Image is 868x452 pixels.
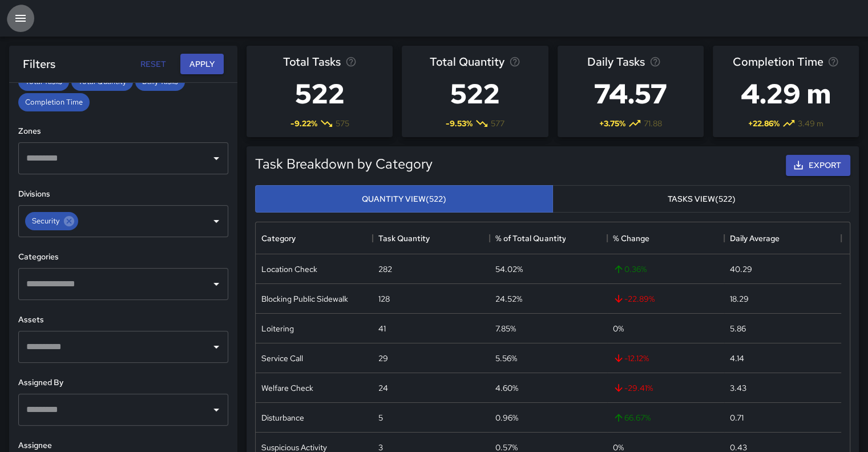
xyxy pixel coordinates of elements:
[587,71,674,117] h3: 74.57
[613,222,649,254] div: % Change
[613,412,651,423] span: 66.67 %
[283,71,357,117] h3: 522
[208,339,224,355] button: Open
[495,353,517,364] div: 5.56%
[25,214,66,227] span: Security
[345,56,357,67] svg: Total number of tasks in the selected period, compared to the previous period.
[18,314,228,326] h6: Assets
[613,263,647,275] span: 0.36 %
[509,56,520,67] svg: Total task quantity in the selected period, compared to the previous period.
[180,54,224,75] button: Apply
[18,251,228,263] h6: Categories
[730,412,744,423] div: 0.71
[613,353,649,364] span: -12.12 %
[378,222,430,254] div: Task Quantity
[644,118,662,129] span: 71.88
[730,353,744,364] div: 4.14
[613,323,624,334] span: 0 %
[208,402,224,418] button: Open
[18,377,228,389] h6: Assigned By
[18,97,90,107] span: Completion Time
[208,213,224,229] button: Open
[613,382,653,394] span: -29.41 %
[378,382,388,394] div: 24
[587,53,645,71] span: Daily Tasks
[261,323,294,334] div: Loitering
[599,118,625,129] span: + 3.75 %
[730,263,752,275] div: 40.29
[18,188,228,201] h6: Divisions
[255,185,553,213] button: Quantity View(522)
[261,382,313,394] div: Welfare Check
[261,293,348,305] div: Blocking Public Sidewalk
[490,222,607,254] div: % of Total Quantity
[261,353,303,364] div: Service Call
[208,276,224,292] button: Open
[378,353,388,364] div: 29
[378,263,392,275] div: 282
[730,293,749,305] div: 18.29
[18,93,90,111] div: Completion Time
[827,56,839,67] svg: Average time taken to complete tasks in the selected period, compared to the previous period.
[261,412,304,423] div: Disturbance
[495,412,518,423] div: 0.96%
[613,293,655,305] span: -22.89 %
[18,125,228,138] h6: Zones
[378,293,390,305] div: 128
[495,263,523,275] div: 54.02%
[730,222,780,254] div: Daily Average
[430,53,504,71] span: Total Quantity
[378,412,383,423] div: 5
[18,439,228,452] h6: Assignee
[495,382,518,394] div: 4.60%
[495,323,516,334] div: 7.85%
[25,212,78,230] div: Security
[446,118,473,129] span: -9.53 %
[256,222,373,254] div: Category
[430,71,520,117] h3: 522
[732,53,823,71] span: Completion Time
[748,118,780,129] span: + 22.86 %
[495,222,566,254] div: % of Total Quantity
[724,222,841,254] div: Daily Average
[552,185,850,213] button: Tasks View(522)
[373,222,490,254] div: Task Quantity
[290,118,317,129] span: -9.22 %
[378,323,386,334] div: 41
[208,150,224,166] button: Open
[283,53,341,71] span: Total Tasks
[23,55,55,73] h6: Filters
[135,54,171,75] button: Reset
[255,155,433,173] h5: Task Breakdown by Category
[495,293,522,305] div: 24.52%
[786,155,850,176] button: Export
[261,222,296,254] div: Category
[607,222,724,254] div: % Change
[732,71,839,117] h3: 4.29 m
[491,118,504,129] span: 577
[649,56,661,67] svg: Average number of tasks per day in the selected period, compared to the previous period.
[261,263,317,275] div: Location Check
[730,323,746,334] div: 5.86
[798,118,823,129] span: 3.49 m
[336,118,349,129] span: 575
[730,382,746,394] div: 3.43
